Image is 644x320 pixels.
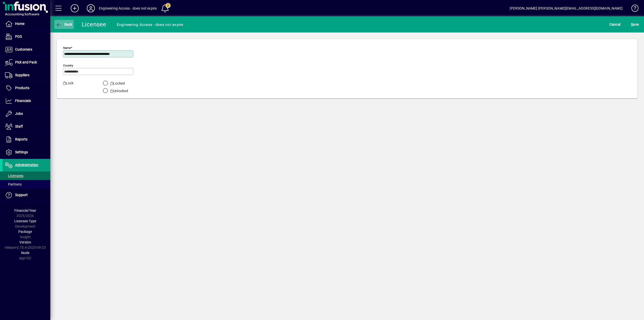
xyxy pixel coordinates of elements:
button: Save [630,20,640,29]
button: Profile [83,4,99,13]
div: Engineering Access - does not expire [99,4,157,12]
mat-label: Country [63,64,73,67]
span: Package [18,230,32,234]
button: Cancel [608,20,622,29]
div: Licensee [82,20,106,28]
span: Version [19,240,31,244]
span: Customers [15,47,32,51]
div: [PERSON_NAME] [PERSON_NAME][EMAIL_ADDRESS][DOMAIN_NAME] [510,4,623,12]
a: Products [3,82,50,94]
div: Engineering Access - does not expire [117,21,183,29]
a: POS [3,30,50,43]
span: Licensees [5,174,23,178]
span: Administration [15,163,38,167]
span: Staff [15,124,23,128]
app-page-header-button: Back [50,20,78,29]
span: Financial Year [14,208,36,212]
span: Settings [15,150,28,154]
span: Support [15,193,28,197]
a: Partners [3,180,50,189]
span: Products [15,86,29,90]
span: Home [15,22,24,26]
span: POS [15,34,22,39]
span: Reports [15,137,27,141]
a: Knowledge Base [628,1,638,17]
span: Partners [5,182,22,186]
a: Support [3,189,50,201]
a: Suppliers [3,69,50,82]
label: Locked [109,81,125,86]
a: Licensees [3,171,50,180]
button: Back [54,20,74,29]
span: Pick and Pack [15,60,37,64]
span: Node [21,251,29,255]
a: Reports [3,133,50,146]
span: Licensee Type [14,219,36,223]
span: Back [56,22,72,26]
label: Unlocked [109,88,128,93]
span: Financials [15,99,31,103]
span: Cancel [610,20,621,28]
span: Suppliers [15,73,29,77]
a: Staff [3,120,50,133]
label: Lock [59,81,92,94]
button: Add [67,4,83,13]
a: Financials [3,95,50,107]
mat-label: Name [63,46,71,50]
a: Settings [3,146,50,159]
span: ave [631,20,639,28]
a: Pick and Pack [3,56,50,69]
span: S [631,22,633,26]
span: Jobs [15,112,23,116]
a: Jobs [3,108,50,120]
a: Home [3,18,50,30]
a: Customers [3,43,50,56]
